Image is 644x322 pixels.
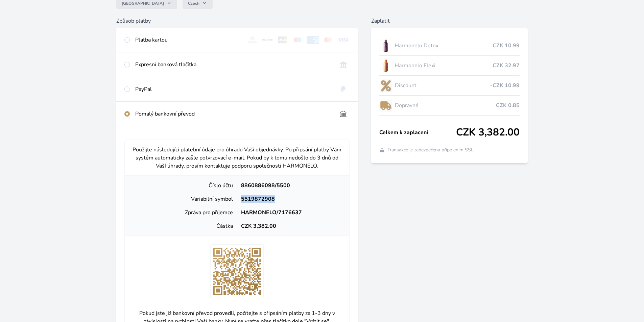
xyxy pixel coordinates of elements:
img: delivery-lo.png [379,97,392,114]
span: Czech [188,1,199,6]
div: HARMONELO/7176637 [237,208,343,217]
img: diners.svg [246,36,259,44]
div: 8860886098/5500 [237,181,343,190]
span: Discount [395,81,490,90]
span: [GEOGRAPHIC_DATA] [122,1,164,6]
img: amex.svg [307,36,319,44]
img: bankTransfer_IBAN.svg [337,110,350,118]
div: PayPal [135,85,332,93]
h6: Zaplatit [371,17,528,25]
img: onlineBanking_CZ.svg [337,60,350,69]
span: Harmonelo Flexi [395,61,493,70]
img: maestro.svg [291,36,304,44]
img: wNT7EW4RrTY7wAAAABJRU5ErkJggg== [210,244,264,298]
h6: Způsob platby [116,17,358,25]
img: discover.svg [261,36,274,44]
span: Harmonelo Detox [395,42,493,50]
span: Dopravné [395,101,496,109]
span: Celkem k zaplacení [379,128,456,137]
span: CZK 32.97 [493,61,520,70]
img: jcb.svg [277,36,289,44]
img: mc.svg [322,36,334,44]
div: 5519872908 [237,195,343,203]
div: CZK 3,382.00 [237,222,343,230]
div: Expresní banková tlačítka [135,60,332,69]
span: CZK 10.99 [493,42,520,50]
img: DETOX_se_stinem_x-lo.jpg [379,37,392,54]
img: discount-lo.png [379,77,392,94]
span: CZK 3,382.00 [456,126,520,139]
div: Částka [130,222,237,230]
span: -CZK 10.99 [490,81,520,90]
span: Transakce je zabezpečena připojením SSL [387,147,474,153]
img: CLEAN_FLEXI_se_stinem_x-hi_(1)-lo.jpg [379,57,392,74]
div: Číslo účtu [130,181,237,190]
img: visa.svg [337,36,350,44]
div: Platba kartou [135,36,241,44]
img: paypal.svg [337,85,350,93]
p: Použijte následující platební údaje pro úhradu Vaší objednávky. Po připsání platby Vám systém aut... [130,146,343,170]
div: Variabilní symbol [130,195,237,203]
div: Pomalý bankovní převod [135,110,332,118]
div: Zpráva pro příjemce [130,208,237,217]
span: CZK 0.85 [496,101,520,109]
